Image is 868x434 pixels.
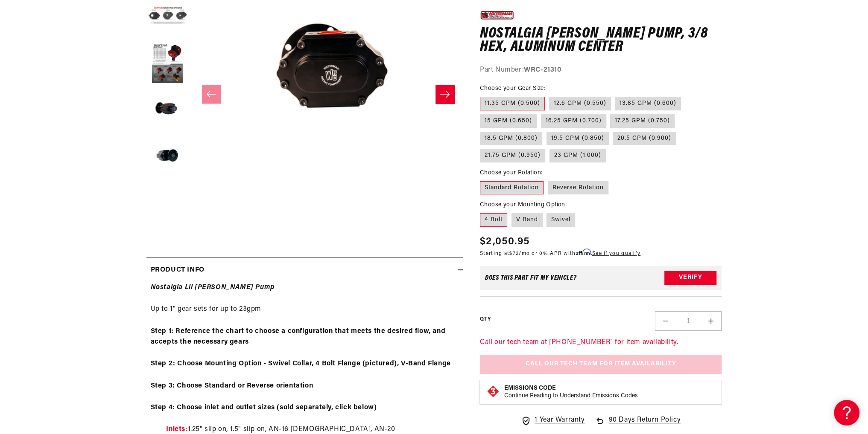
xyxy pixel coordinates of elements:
span: 1 Year Warranty [535,415,585,426]
button: Load image 4 in gallery view [146,89,189,131]
label: 23 GPM (1.000) [549,149,606,162]
a: Inlets: [166,426,187,433]
button: Load image 3 in gallery view [146,42,189,84]
label: Standard Rotation [480,181,544,195]
label: QTY [480,316,491,323]
strong: Nostalgia Lil [PERSON_NAME] Pump [151,284,275,291]
legend: Choose your Rotation: [480,168,543,177]
strong: Step 1: Reference the chart to choose a configuration that meets the desired flow, and accepts th... [151,328,446,346]
label: 15 GPM (0.650) [480,114,537,128]
label: 18.5 GPM (0.800) [480,131,542,145]
label: 11.35 GPM (0.500) [480,97,545,110]
label: 17.25 GPM (0.750) [610,114,675,128]
label: Reverse Rotation [548,181,608,195]
button: Load image 5 in gallery view [146,136,189,178]
legend: Choose your Gear Size: [480,84,546,93]
label: 16.25 GPM (0.700) [541,114,606,128]
strong: WRC-21310 [524,67,561,73]
h2: Product Info [151,265,205,276]
a: Call our tech team at [PHONE_NUMBER] for item availability. [480,339,678,346]
div: Does This part fit My vehicle? [485,275,577,281]
button: Emissions CodeContinue Reading to Understand Emissions Codes [504,385,638,400]
span: Affirm [576,249,591,255]
strong: Step 4: Choose inlet and outlet sizes (sold separately, click below) [151,404,377,411]
label: V Band [511,213,543,227]
button: Slide right [435,85,454,104]
a: 1 Year Warranty [521,415,585,426]
button: Verify [664,271,716,285]
strong: Step 3: Choose Standard or Reverse orientation [151,382,313,389]
p: Starting at /mo or 0% APR with . [480,249,640,258]
a: See if you qualify - Learn more about Affirm Financing (opens in modal) [592,251,640,256]
strong: Step 2: Choose Mounting Option - Swivel Collar, 4 Bolt Flange (pictured), V-Band Flange [151,360,451,367]
summary: Product Info [146,258,463,283]
label: 12.6 GPM (0.550) [549,97,611,110]
label: 20.5 GPM (0.900) [613,131,676,145]
span: $2,050.95 [480,234,530,249]
label: 19.5 GPM (0.850) [547,131,609,145]
p: Continue Reading to Understand Emissions Codes [504,392,638,400]
legend: Choose your Mounting Option: [480,200,567,209]
span: $72 [509,251,519,256]
img: Emissions code [486,385,500,398]
label: 13.85 GPM (0.600) [615,97,681,110]
strong: Emissions Code [504,385,556,391]
button: Slide left [202,85,221,104]
label: Swivel [547,213,575,227]
label: 4 Bolt [480,213,507,227]
label: 21.75 GPM (0.950) [480,149,545,162]
div: Part Number: [480,65,722,76]
h1: Nostalgia [PERSON_NAME] Pump, 3/8 Hex, Aluminum Center [480,27,722,54]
